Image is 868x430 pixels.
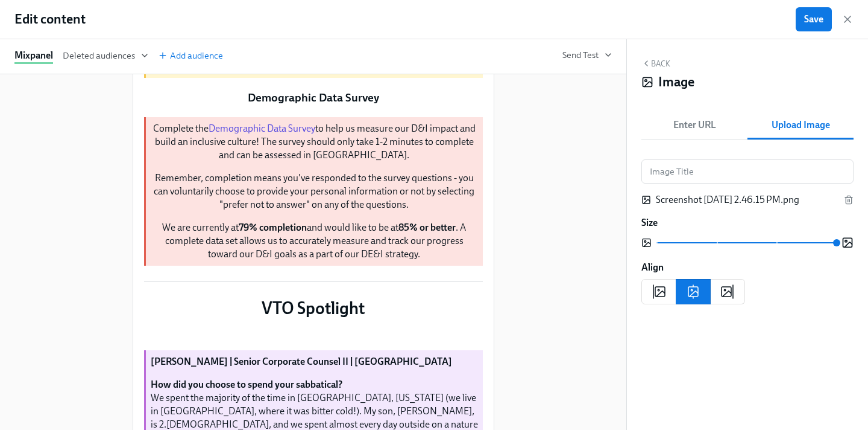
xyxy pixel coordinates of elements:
[652,284,666,299] svg: Left
[676,279,711,304] button: center aligned
[143,116,484,267] div: Complete theDemographic Data Surveyto help us measure our D&I impact and build an inclusive cultu...
[641,261,664,274] label: Align
[14,10,86,28] h1: Edit content
[796,7,832,31] button: Save
[686,284,700,299] svg: Center
[143,89,484,107] div: Demographic Data Survey
[641,279,745,304] div: image alignment
[710,279,745,304] button: right aligned
[833,239,840,246] span: Image Size
[755,117,846,133] span: Upload Image
[641,59,670,68] button: Back
[158,50,223,63] button: Add audience
[143,296,484,320] div: VTO Spotlight
[720,284,735,299] svg: Right
[63,50,148,62] span: Deleted audiences
[641,279,676,304] button: left aligned
[158,50,223,62] span: Add audience
[562,49,612,61] button: Send Test
[804,13,823,25] span: Save
[641,324,854,337] div: Block ID: gbmSCUkXo
[658,73,694,91] h4: Image
[63,50,148,63] button: Deleted audiences
[641,216,658,229] label: Size
[656,193,839,207] div: Screenshot [DATE] 2.46.15 PM.png
[14,49,53,64] div: Mixpanel
[649,117,740,133] span: Enter URL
